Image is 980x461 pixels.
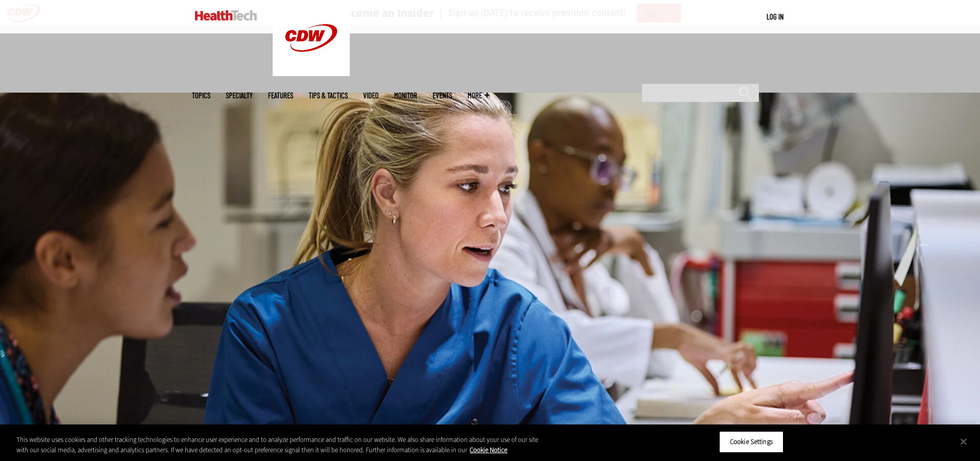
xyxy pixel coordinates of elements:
[226,92,253,99] span: Specialty
[195,10,257,21] img: Home
[468,92,489,99] span: More
[719,431,783,453] button: Cookie Settings
[268,92,293,99] a: Features
[767,12,783,21] a: Log in
[952,430,975,453] button: Close
[273,68,350,79] a: CDW
[309,92,348,99] a: Tips & Tactics
[470,446,507,454] a: More information about your privacy
[394,92,417,99] a: MonITor
[192,92,210,99] span: Topics
[363,92,379,99] a: Video
[16,435,539,455] div: This website uses cookies and other tracking technologies to enhance user experience and to analy...
[433,92,452,99] a: Events
[767,11,783,22] div: User menu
